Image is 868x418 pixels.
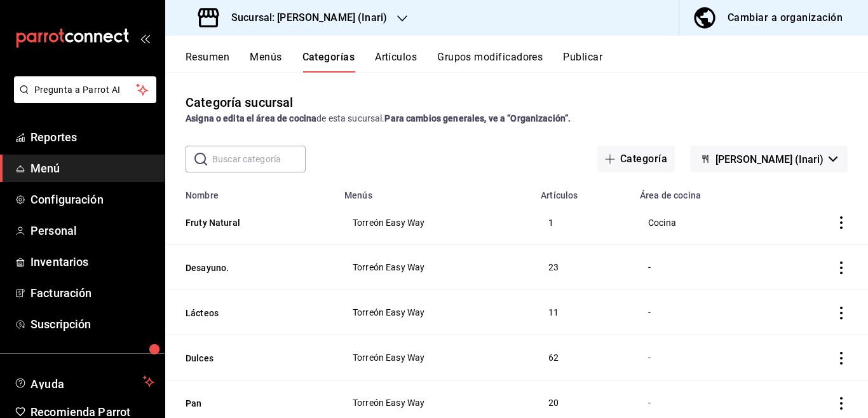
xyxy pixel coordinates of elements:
div: - [648,260,761,274]
strong: Para cambios generales, ve a “Organización”. [384,113,571,123]
button: Resumen [186,51,229,73]
div: - [648,396,761,410]
a: Pregunta a Parrot AI [9,92,156,106]
button: Menús [250,51,281,73]
button: Fruty Natural [186,216,313,229]
td: 23 [533,245,632,290]
button: actions [835,352,848,365]
span: Torreón Easy Way [353,398,517,407]
div: - [648,351,761,365]
button: Publicar [563,51,602,73]
span: Reportes [31,129,154,146]
span: Torreón Easy Way [353,218,517,227]
span: Configuración [31,191,154,208]
button: Pregunta a Parrot AI [14,76,156,103]
button: actions [835,216,848,229]
button: actions [835,397,848,410]
td: 11 [533,290,632,335]
div: Categoría sucursal [186,93,293,112]
span: [PERSON_NAME] (Inari) [715,153,824,165]
button: Desayuno. [186,261,313,274]
td: 62 [533,335,632,380]
button: Dulces [186,352,313,365]
button: actions [835,261,848,274]
button: Lácteos [186,307,313,319]
span: Inventarios [31,253,154,270]
div: de esta sucursal. [186,112,848,125]
span: Personal [31,222,154,239]
button: open_drawer_menu [140,33,150,43]
th: Nombre [165,183,337,200]
button: Grupos modificadores [437,51,543,73]
span: Pregunta a Parrot AI [34,83,137,97]
th: Área de cocina [632,183,776,200]
button: [PERSON_NAME] (Inari) [690,146,848,172]
button: Categorías [302,51,355,73]
input: Buscar categoría [212,146,306,172]
span: Facturación [31,284,154,302]
span: Torreón Easy Way [353,353,517,362]
td: 1 [533,200,632,245]
div: - [648,305,761,319]
span: Menú [31,160,154,177]
div: navigation tabs [186,51,868,73]
h3: Sucursal: [PERSON_NAME] (Inari) [221,10,387,25]
button: actions [835,307,848,319]
th: Artículos [533,183,632,200]
button: Categoría [597,146,675,172]
th: Menús [337,183,533,200]
span: Ayuda [31,374,138,389]
strong: Asigna o edita el área de cocina [186,113,316,123]
span: Torreón Easy Way [353,263,517,272]
div: Cambiar a organización [728,9,843,27]
button: Pan [186,397,313,410]
span: Suscripción [31,316,154,333]
span: Torreón Easy Way [353,308,517,317]
span: Cocina [648,218,761,227]
button: Artículos [375,51,417,73]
